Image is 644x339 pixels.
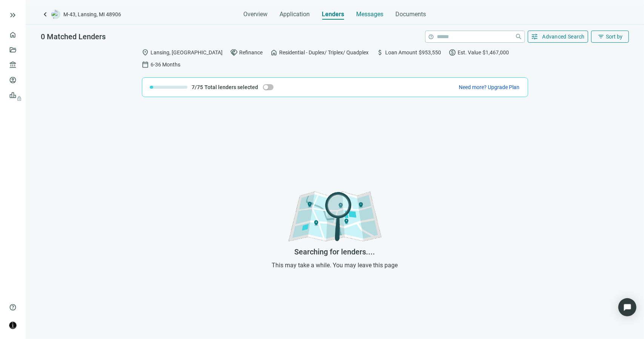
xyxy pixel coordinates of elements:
[270,246,400,258] p: Searching for lenders....
[8,11,17,20] button: keyboard_double_arrow_right
[63,11,121,18] span: M-43, Lansing, MI 48906
[528,31,589,43] button: tuneAdvanced Search
[322,11,344,18] span: Lenders
[357,11,384,18] span: Messages
[142,49,149,56] span: location_on
[270,260,400,270] p: This may take a while. You may leave this page
[598,33,604,40] span: filter_list
[192,83,203,91] span: 7/75
[591,31,629,43] button: filter_listSort by
[459,84,520,90] span: Need more? Upgrade Plan
[41,32,106,41] span: 0 Matched Lenders
[41,10,50,19] a: keyboard_arrow_left
[606,34,622,40] span: Sort by
[244,11,268,18] span: Overview
[429,34,434,40] span: help
[271,49,278,56] span: home
[151,60,181,69] span: 6-36 Months
[231,49,238,56] span: handshake
[483,48,509,57] span: $1,467,000
[51,10,60,19] img: deal-logo
[377,49,384,56] span: attach_money
[449,49,509,56] div: Est. Value
[618,298,636,316] div: Open Intercom Messenger
[531,33,539,40] span: tune
[449,49,456,56] span: paid
[396,11,426,18] span: Documents
[280,48,369,57] span: Residential - Duplex/ Triplex/ Quadplex
[543,34,585,40] span: Advanced Search
[377,49,441,56] div: Loan Amount
[280,11,310,18] span: Application
[205,83,258,91] span: Total lenders selected
[459,83,520,91] button: Need more? Upgrade Plan
[419,48,441,57] span: $953,550
[240,48,263,57] span: Refinance
[142,61,149,68] span: calendar_today
[151,48,223,57] span: Lansing, [GEOGRAPHIC_DATA]
[9,322,16,329] img: avatar
[9,304,17,311] span: help
[270,160,400,290] img: searchLoadingGift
